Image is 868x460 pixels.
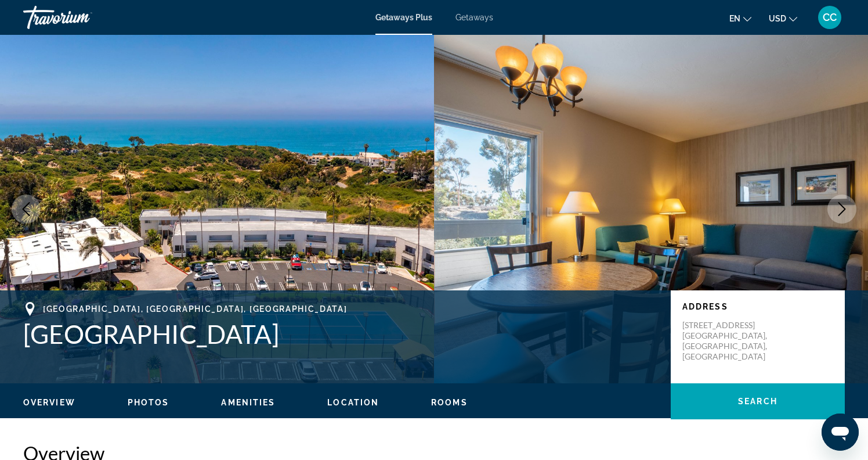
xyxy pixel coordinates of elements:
span: en [729,14,740,23]
span: CC [823,12,837,23]
span: Location [327,398,379,407]
span: [GEOGRAPHIC_DATA], [GEOGRAPHIC_DATA], [GEOGRAPHIC_DATA] [43,304,347,314]
button: Change currency [769,10,797,27]
iframe: Button to launch messaging window [822,414,859,451]
p: [STREET_ADDRESS] [GEOGRAPHIC_DATA], [GEOGRAPHIC_DATA], [GEOGRAPHIC_DATA] [682,320,775,362]
button: Photos [128,397,169,408]
button: Overview [23,397,75,408]
p: Address [682,302,833,311]
h1: [GEOGRAPHIC_DATA] [23,319,659,349]
button: Previous image [12,195,41,224]
a: Getaways [455,13,493,22]
button: Rooms [431,397,468,408]
button: Search [671,383,845,419]
a: Getaways Plus [375,13,432,22]
span: USD [769,14,786,23]
button: Next image [827,195,856,224]
span: Rooms [431,398,468,407]
button: Location [327,397,379,408]
a: Travorium [23,2,139,33]
span: Photos [128,398,169,407]
button: Amenities [221,397,275,408]
span: Overview [23,398,75,407]
button: User Menu [815,5,845,30]
span: Amenities [221,398,275,407]
span: Search [738,397,777,406]
button: Change language [729,10,751,27]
